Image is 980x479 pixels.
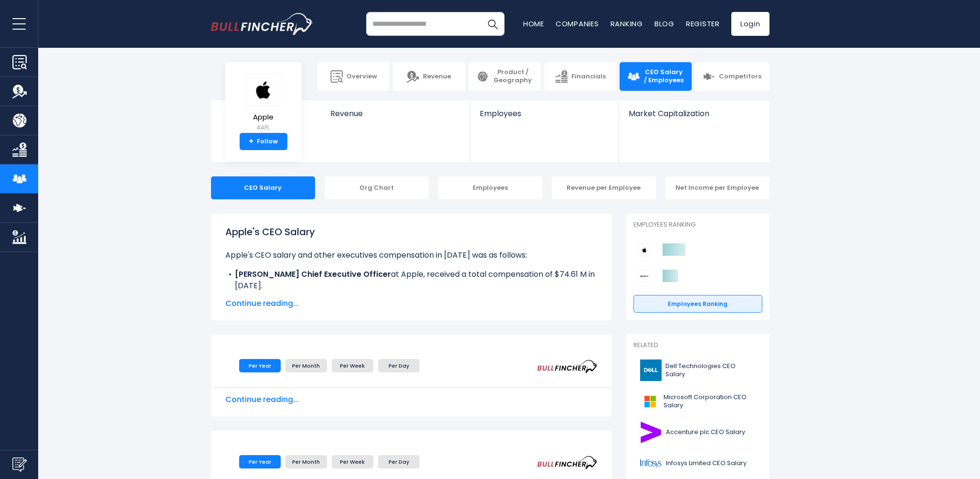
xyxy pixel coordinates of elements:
[666,459,747,468] span: Infosys Limited CEO Salary
[633,221,762,229] p: Employees Ranking
[654,19,674,29] a: Blog
[225,225,598,239] h1: Apple's CEO Salary
[629,109,759,118] span: Market Capitalization
[239,359,281,372] li: Per Year
[639,422,663,443] img: ACN logo
[665,176,769,199] div: Net Income per Employee
[239,455,281,468] li: Per Year
[285,359,327,372] li: Per Month
[317,62,390,91] a: Overview
[211,13,314,35] a: Go to homepage
[664,393,757,410] span: Microsoft Corporation CEO Salary
[321,100,470,134] a: Revenue
[240,133,287,150] a: +Follow
[378,359,420,372] li: Per Day
[247,113,280,121] span: Apple
[332,455,373,468] li: Per Week
[211,176,315,199] div: CEO Salary
[469,62,541,91] a: Product / Geography
[246,74,281,133] a: Apple AAPL
[666,428,745,436] span: Accenture plc CEO Salary
[633,295,762,313] a: Employees Ranking
[633,357,762,383] a: Dell Technologies CEO Salary
[285,455,327,468] li: Per Month
[393,62,465,91] a: Revenue
[423,73,451,81] span: Revenue
[325,176,429,199] div: Org Chart
[523,19,544,29] a: Home
[225,269,598,292] li: at Apple, received a total compensation of $74.61 M in [DATE].
[639,359,663,381] img: DELL logo
[639,453,663,474] img: INFY logo
[556,19,599,29] a: Companies
[633,450,762,477] a: Infosys Limited CEO Salary
[638,244,651,256] img: Apple competitors logo
[686,19,720,29] a: Register
[347,73,377,81] span: Overview
[620,62,692,91] a: CEO Salary / Employees
[481,12,505,36] button: Search
[638,270,651,283] img: Sony Group Corporation competitors logo
[633,419,762,446] a: Accenture plc CEO Salary
[480,109,609,118] span: Employees
[332,359,373,372] li: Per Week
[665,362,756,379] span: Dell Technologies CEO Salary
[211,13,314,35] img: bullfincher logo
[643,68,684,85] span: CEO Salary / Employees
[695,62,769,91] a: Competitors
[633,341,762,349] p: Related
[544,62,616,91] a: Financials
[470,100,619,134] a: Employees
[330,109,461,118] span: Revenue
[719,73,761,81] span: Competitors
[378,455,420,468] li: Per Day
[493,68,533,85] span: Product / Geography
[639,391,661,412] img: MSFT logo
[225,250,598,261] p: Apple's CEO salary and other executives compensation in [DATE] was as follows:
[619,100,768,134] a: Market Capitalization
[571,73,606,81] span: Financials
[633,388,762,414] a: Microsoft Corporation CEO Salary
[247,123,280,132] small: AAPL
[235,269,391,280] b: [PERSON_NAME] Chief Executive Officer
[438,176,542,199] div: Employees
[611,19,643,29] a: Ranking
[731,12,769,36] a: Login
[225,394,598,405] span: Continue reading...
[249,137,253,146] strong: +
[552,176,656,199] div: Revenue per Employee
[225,298,598,309] span: Continue reading...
